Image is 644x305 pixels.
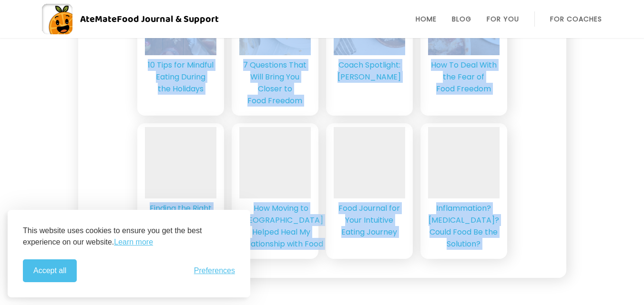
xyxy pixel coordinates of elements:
div: How To Deal With the Fear of Food Freedom [428,59,500,95]
span: Preferences [194,266,235,275]
a: For You [487,15,519,23]
button: Toggle preferences [194,266,235,275]
div: Finding the Right Exercise Routine for You [145,202,216,238]
a: Learn more [114,236,153,248]
div: 7 Questions That Will Bring You Closer to Food Freedom [239,59,311,107]
a: AteMateFood Journal & Support [42,4,602,34]
div: AteMate [72,11,219,27]
a: Blog [452,15,471,23]
a: Food Journal for Your Intuitive Eating Journey [326,123,413,259]
a: For Coaches [550,15,602,23]
div: Food Journal for Your Intuitive Eating Journey [334,202,405,238]
a: Finding the Right Exercise Routine for You [137,123,224,259]
button: Accept all cookies [23,259,77,282]
div: 10 Tips for Mindful Eating During the Holidays [145,59,216,95]
div: Inflammation? [MEDICAL_DATA]? Could Food Be the Solution? [428,202,500,250]
div: How Moving to [GEOGRAPHIC_DATA] Helped Heal My Relationship with Food [239,202,323,250]
a: Inflammation? [MEDICAL_DATA]? Could Food Be the Solution? [420,123,507,259]
a: How Moving to [GEOGRAPHIC_DATA] Helped Heal My Relationship with Food [232,123,318,259]
span: Food Journal & Support [117,11,219,27]
p: This website uses cookies to ensure you get the best experience on our website. [23,225,235,248]
div: Coach Spotlight: [PERSON_NAME] [334,59,405,83]
a: Home [416,15,437,23]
